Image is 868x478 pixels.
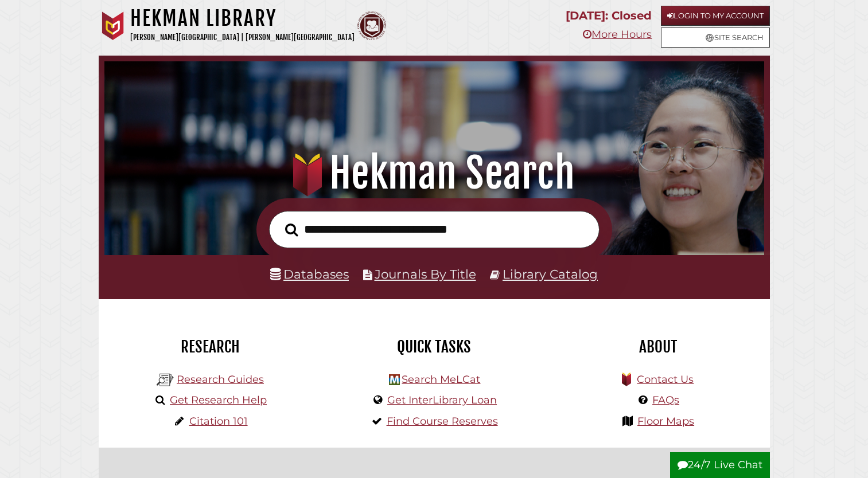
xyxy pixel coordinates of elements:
a: Citation 101 [189,415,248,428]
a: Databases [270,267,349,281]
a: Login to My Account [661,6,770,26]
a: More Hours [583,28,652,41]
i: Search [285,222,298,236]
a: FAQs [652,394,679,406]
a: Research Guides [177,373,264,386]
h2: Research [107,337,314,356]
a: Contact Us [637,373,694,386]
h1: Hekman Library [130,6,355,31]
p: [PERSON_NAME][GEOGRAPHIC_DATA] | [PERSON_NAME][GEOGRAPHIC_DATA] [130,31,355,44]
h2: Quick Tasks [331,337,538,356]
button: Search [279,220,303,240]
img: Calvin University [99,11,127,40]
a: Library Catalog [503,267,598,281]
a: Journals By Title [375,267,476,281]
a: Search MeLCat [402,373,480,386]
a: Get InterLibrary Loan [387,394,497,406]
h2: About [555,337,761,356]
p: [DATE]: Closed [566,6,652,26]
a: Get Research Help [170,394,267,406]
img: Hekman Library Logo [157,371,174,389]
a: Find Course Reserves [387,415,498,428]
img: Hekman Library Logo [389,374,400,385]
a: Floor Maps [637,415,694,428]
a: Site Search [661,28,770,48]
h1: Hekman Search [117,148,751,198]
img: Calvin Theological Seminary [357,11,386,40]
